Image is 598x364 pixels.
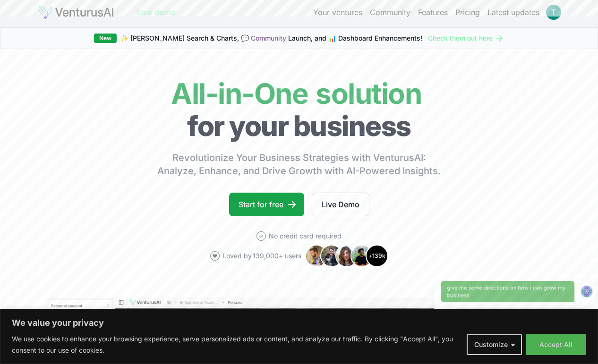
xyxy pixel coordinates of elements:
a: Start for free [229,193,304,216]
a: Check them out here [428,34,504,43]
a: Community [251,34,286,42]
img: Avatar 2 [320,245,343,267]
a: Live Demo [312,193,369,216]
img: Avatar 3 [335,245,358,267]
button: Accept All [526,334,586,355]
img: Avatar 1 [305,245,328,267]
p: We use cookies to enhance your browsing experience, serve personalized ads or content, and analyz... [12,333,460,356]
div: New [94,34,117,43]
p: We value your privacy [12,317,586,329]
span: ✨ [PERSON_NAME] Search & Charts, 💬 Launch, and 📊 Dashboard Enhancements! [120,34,422,43]
button: Customize [467,334,522,355]
img: Avatar 4 [350,245,373,267]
